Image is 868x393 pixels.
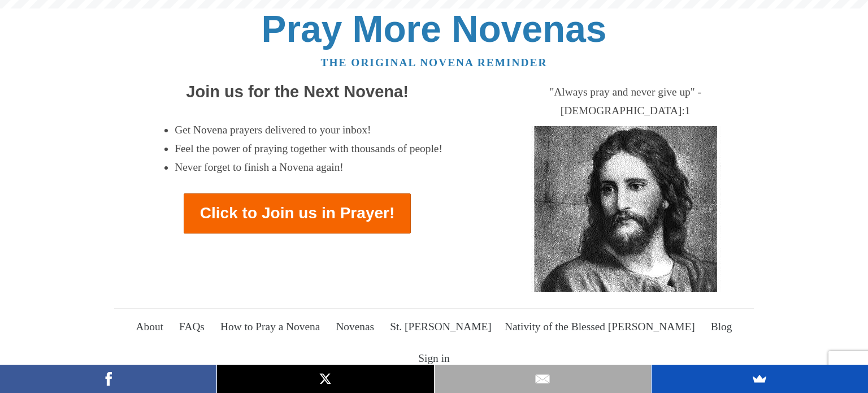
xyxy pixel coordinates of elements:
[498,311,701,343] a: Nativity of the Blessed [PERSON_NAME]
[114,83,480,101] h2: Join us for the Next Novena!
[652,365,868,393] a: SumoMe
[497,83,754,120] div: "Always pray and never give up" - [DEMOGRAPHIC_DATA]:1
[217,365,433,393] a: X
[534,370,551,387] img: Email
[704,311,739,343] a: Blog
[100,370,117,387] img: Facebook
[435,365,651,393] a: Email
[262,8,607,50] a: Pray More Novenas
[172,311,211,343] a: FAQs
[175,121,442,140] li: Get Novena prayers delivered to your inbox!
[317,370,334,387] img: X
[129,311,170,343] a: About
[184,193,411,234] a: Click to Join us in Prayer!
[329,311,381,343] a: Novenas
[175,140,442,158] li: Feel the power of praying together with thousands of people!
[384,311,498,343] a: St. [PERSON_NAME]
[751,370,768,387] img: SumoMe
[214,311,327,343] a: How to Pray a Novena
[412,343,457,375] a: Sign in
[321,57,548,68] a: The original novena reminder
[175,158,442,177] li: Never forget to finish a Novena again!
[518,126,734,292] img: Jesus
